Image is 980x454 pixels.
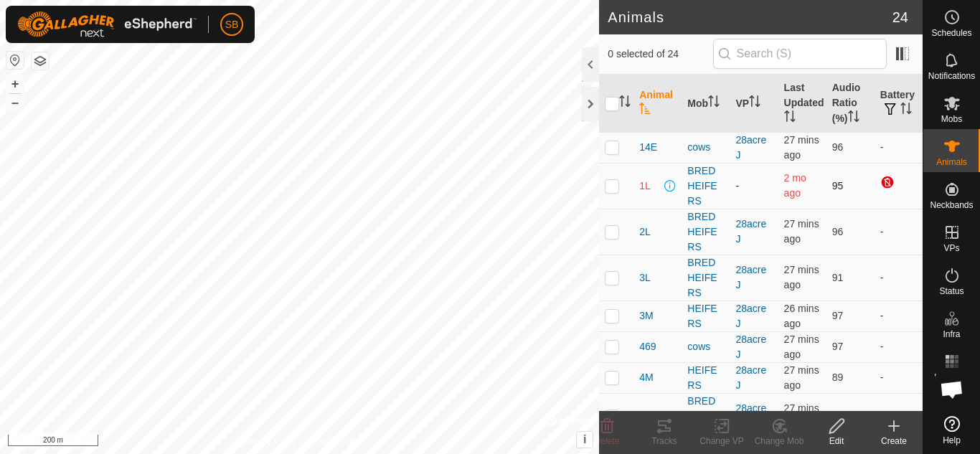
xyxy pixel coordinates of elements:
span: Delete [595,436,620,446]
input: Search (S) [713,39,887,69]
span: 1L [639,179,651,194]
button: i [577,432,593,448]
a: 28acre J [735,264,766,290]
span: 0 selected of 24 [608,47,712,62]
p-sorticon: Activate to sort [619,98,631,109]
span: 8 Oct 2025, 8:34 pm [784,303,819,329]
span: 469 [639,339,656,354]
span: 24 [892,6,908,28]
a: 28acre J [735,303,766,329]
a: 28acre J [735,364,766,391]
div: BRED HEIFERS [687,394,724,439]
span: Notifications [928,72,975,80]
span: i [583,433,586,445]
a: 28acre J [735,402,766,429]
td: - [875,132,923,163]
div: HEIFERS [687,363,724,393]
span: Animals [936,158,967,166]
a: Privacy Policy [243,435,297,448]
span: Help [943,436,961,445]
div: Change VP [693,435,750,448]
a: 28acre J [735,134,766,161]
th: VP [730,75,778,133]
span: 14E [639,140,657,155]
span: 8 Oct 2025, 8:34 pm [784,364,819,391]
span: 2L [639,224,651,240]
span: Mobs [941,115,962,123]
div: HEIFERS [687,301,724,331]
span: 89 [832,372,844,383]
span: 8 Oct 2025, 8:34 pm [784,134,819,161]
p-sorticon: Activate to sort [639,105,651,116]
span: 97 [832,310,844,321]
a: Contact Us [314,435,356,448]
th: Last Updated [778,75,826,133]
span: 91 [832,272,844,283]
span: Neckbands [930,201,973,209]
h2: Animals [608,9,892,26]
div: cows [687,339,724,354]
th: Mob [682,75,730,133]
span: Infra [943,330,960,339]
a: Help [923,410,980,450]
div: Edit [808,435,865,448]
span: Heatmap [934,373,969,382]
p-sorticon: Activate to sort [900,105,912,116]
app-display-virtual-paddock-transition: - [735,180,739,191]
span: 3L [639,270,651,285]
button: Reset Map [6,52,24,69]
p-sorticon: Activate to sort [708,98,720,109]
button: + [6,75,24,93]
img: Gallagher Logo [17,11,197,37]
p-sorticon: Activate to sort [848,113,859,124]
td: - [875,362,923,393]
span: 4M [639,370,653,385]
span: 96 [832,141,844,153]
span: 96 [832,226,844,237]
td: - [875,209,923,255]
th: Animal [633,75,682,133]
div: Tracks [636,435,693,448]
span: SB [225,17,239,32]
a: 28acre J [735,334,766,360]
span: VPs [943,244,959,252]
a: 28acre J [735,218,766,245]
span: 5L [639,409,651,424]
th: Battery [875,75,923,133]
span: 8 Oct 2025, 8:34 pm [784,218,819,245]
div: Change Mob [750,435,808,448]
div: Create [865,435,923,448]
th: Audio Ratio (%) [826,75,875,133]
span: Schedules [931,29,971,37]
div: BRED HEIFERS [687,164,724,209]
span: 3M [639,308,653,323]
span: Status [939,287,963,295]
button: Map Layers [32,52,49,70]
span: 96 [832,410,844,422]
button: – [6,94,24,111]
span: 95 [832,180,844,191]
span: 8 Oct 2025, 8:34 pm [784,402,819,429]
span: 97 [832,341,844,352]
div: BRED HEIFERS [687,209,724,255]
div: BRED HEIFERS [687,255,724,301]
div: Open chat [930,368,974,411]
td: - [875,255,923,301]
td: - [875,393,923,439]
p-sorticon: Activate to sort [749,98,760,109]
span: 8 Oct 2025, 8:33 pm [784,334,819,360]
div: cows [687,140,724,155]
span: 2 Aug 2025, 5:03 am [784,172,806,199]
p-sorticon: Activate to sort [784,113,796,124]
td: - [875,301,923,331]
span: 8 Oct 2025, 8:34 pm [784,264,819,290]
td: - [875,331,923,362]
